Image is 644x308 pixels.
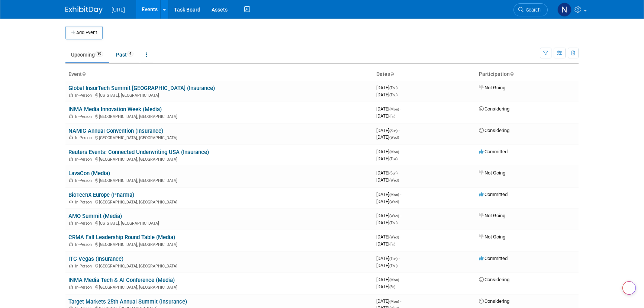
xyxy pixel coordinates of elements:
[479,298,509,304] span: Considering
[479,128,509,133] span: Considering
[68,234,175,241] a: CRMA Fall Leadership Round Table (Media)
[68,177,370,183] div: [GEOGRAPHIC_DATA], [GEOGRAPHIC_DATA]
[376,213,401,218] span: [DATE]
[376,128,400,133] span: [DATE]
[400,234,401,240] span: -
[389,150,399,154] span: (Mon)
[400,106,401,112] span: -
[69,264,73,267] img: In-Person Event
[400,192,401,197] span: -
[399,170,400,176] span: -
[82,71,86,77] a: Sort by Event Name
[376,241,395,247] span: [DATE]
[376,106,401,112] span: [DATE]
[376,256,400,261] span: [DATE]
[376,192,401,197] span: [DATE]
[389,157,397,161] span: (Tue)
[376,284,395,289] span: [DATE]
[69,157,73,161] img: In-Person Event
[68,256,123,262] a: ITC Vegas (Insurance)
[524,7,541,13] span: Search
[389,129,397,133] span: (Sun)
[376,156,397,161] span: [DATE]
[376,177,399,183] span: [DATE]
[400,149,401,154] span: -
[75,264,94,269] span: In-Person
[68,106,162,113] a: INMA Media Innovation Week (Media)
[68,284,370,290] div: [GEOGRAPHIC_DATA], [GEOGRAPHIC_DATA]
[376,277,401,282] span: [DATE]
[75,285,94,290] span: In-Person
[69,242,73,246] img: In-Person Event
[65,26,103,39] button: Add Event
[65,68,373,81] th: Event
[389,171,397,175] span: (Sun)
[479,106,509,112] span: Considering
[389,299,399,304] span: (Mon)
[75,242,94,247] span: In-Person
[479,213,505,218] span: Not Going
[400,213,401,218] span: -
[68,85,215,92] a: Global InsurTech Summit [GEOGRAPHIC_DATA] (Insurance)
[69,285,73,289] img: In-Person Event
[376,134,399,140] span: [DATE]
[75,200,94,205] span: In-Person
[110,48,139,62] a: Past4
[68,220,370,226] div: [US_STATE], [GEOGRAPHIC_DATA]
[389,264,397,268] span: (Thu)
[400,298,401,304] span: -
[376,199,399,204] span: [DATE]
[390,71,394,77] a: Sort by Start Date
[389,200,399,204] span: (Wed)
[65,48,109,62] a: Upcoming30
[389,178,399,182] span: (Wed)
[389,242,395,246] span: (Fri)
[557,3,571,17] img: Noah Paaymans
[112,7,125,13] span: [URL]
[95,51,103,57] span: 30
[389,257,397,261] span: (Tue)
[69,178,73,182] img: In-Person Event
[389,278,399,282] span: (Mon)
[376,298,401,304] span: [DATE]
[376,113,395,119] span: [DATE]
[68,128,163,134] a: NAMIC Annual Convention (Insurance)
[75,157,94,162] span: In-Person
[399,128,400,133] span: -
[68,170,110,177] a: LavaCon (Media)
[479,277,509,282] span: Considering
[68,113,370,119] div: [GEOGRAPHIC_DATA], [GEOGRAPHIC_DATA]
[68,213,122,219] a: AMO Summit (Media)
[476,68,579,81] th: Participation
[389,285,395,289] span: (Fri)
[389,235,399,239] span: (Wed)
[68,156,370,162] div: [GEOGRAPHIC_DATA], [GEOGRAPHIC_DATA]
[513,3,548,16] a: Search
[75,178,94,183] span: In-Person
[376,85,400,90] span: [DATE]
[69,114,73,118] img: In-Person Event
[373,68,476,81] th: Dates
[69,200,73,203] img: In-Person Event
[479,170,505,176] span: Not Going
[68,199,370,205] div: [GEOGRAPHIC_DATA], [GEOGRAPHIC_DATA]
[376,234,401,240] span: [DATE]
[399,256,400,261] span: -
[75,114,94,119] span: In-Person
[68,192,134,198] a: BioTechX Europe (Pharma)
[75,135,94,140] span: In-Person
[399,85,400,90] span: -
[68,241,370,247] div: [GEOGRAPHIC_DATA], [GEOGRAPHIC_DATA]
[389,93,397,97] span: (Thu)
[389,86,397,90] span: (Thu)
[389,214,399,218] span: (Wed)
[69,221,73,225] img: In-Person Event
[389,114,395,118] span: (Fri)
[389,193,399,197] span: (Mon)
[68,298,187,305] a: Target Markets 25th Annual Summit (Insurance)
[127,51,133,57] span: 4
[376,220,397,225] span: [DATE]
[479,192,508,197] span: Committed
[376,170,400,176] span: [DATE]
[68,92,370,98] div: [US_STATE], [GEOGRAPHIC_DATA]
